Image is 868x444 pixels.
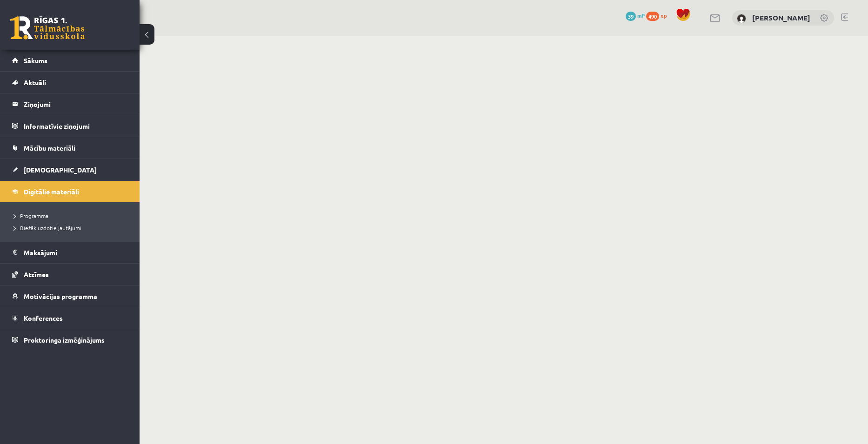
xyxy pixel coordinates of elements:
a: Biežāk uzdotie jautājumi [14,224,130,232]
span: Proktoringa izmēģinājums [24,336,105,344]
legend: Ziņojumi [24,93,128,115]
a: Motivācijas programma [12,285,128,307]
span: [DEMOGRAPHIC_DATA] [24,166,97,174]
legend: Informatīvie ziņojumi [24,115,128,137]
a: Proktoringa izmēģinājums [12,329,128,351]
span: mP [637,12,645,19]
a: Informatīvie ziņojumi [12,115,128,137]
a: Programma [14,212,130,220]
legend: Maksājumi [24,242,128,263]
a: 490 xp [646,12,671,19]
span: Digitālie materiāli [24,187,79,196]
a: Konferences [12,307,128,329]
a: Atzīmes [12,264,128,285]
a: [DEMOGRAPHIC_DATA] [12,159,128,180]
a: Rīgas 1. Tālmācības vidusskola [10,16,85,40]
span: 490 [646,12,659,21]
span: Motivācijas programma [24,292,97,300]
span: Biežāk uzdotie jautājumi [14,224,81,232]
a: Aktuāli [12,72,128,93]
span: 39 [626,12,636,21]
span: Programma [14,212,48,219]
a: Mācību materiāli [12,137,128,159]
img: Ieva Krūmiņa [737,14,746,23]
a: Ziņojumi [12,93,128,115]
a: 39 mP [626,12,645,19]
a: Sākums [12,50,128,71]
a: [PERSON_NAME] [752,13,810,22]
span: Aktuāli [24,78,46,86]
span: Mācību materiāli [24,144,75,152]
span: xp [661,12,667,19]
span: Konferences [24,314,63,322]
a: Maksājumi [12,242,128,263]
a: Digitālie materiāli [12,181,128,202]
span: Atzīmes [24,270,49,278]
span: Sākums [24,56,47,65]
